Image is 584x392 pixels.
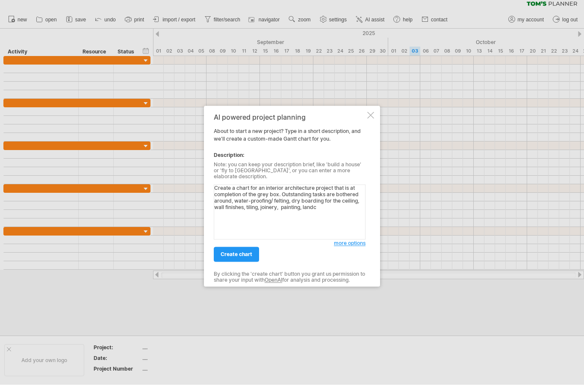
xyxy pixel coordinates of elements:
[214,271,366,283] div: By clicking the 'create chart' button you grant us permission to share your input with for analys...
[265,277,282,283] a: OpenAI
[334,240,366,246] span: more options
[214,151,366,159] div: Description:
[214,247,259,262] a: create chart
[334,239,366,247] a: more options
[221,251,252,257] span: create chart
[214,113,366,121] div: AI powered project planning
[214,113,366,279] div: About to start a new project? Type in a short description, and we'll create a custom-made Gantt c...
[214,162,366,180] div: Note: you can keep your description brief, like 'build a house' or 'fly to [GEOGRAPHIC_DATA]', or...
